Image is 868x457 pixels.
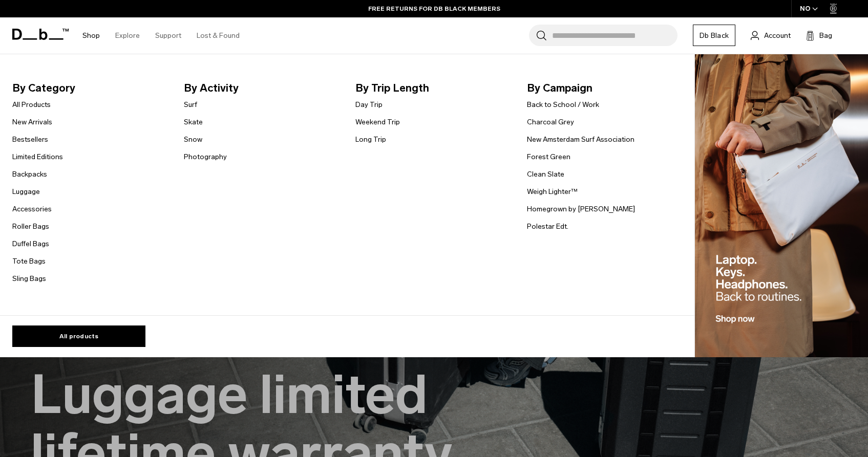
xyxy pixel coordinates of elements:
[527,151,570,162] a: Forest Green
[527,204,635,214] a: Homegrown by [PERSON_NAME]
[355,134,386,145] a: Long Trip
[355,99,383,110] a: Day Trip
[115,17,140,54] a: Explore
[527,134,634,145] a: New Amsterdam Surf Association
[184,99,197,110] a: Surf
[12,186,40,197] a: Luggage
[12,134,48,145] a: Bestsellers
[751,29,791,41] a: Account
[12,325,145,347] a: All products
[12,204,52,214] a: Accessories
[527,80,682,96] span: By Campaign
[527,186,578,197] a: Weigh Lighter™
[355,117,400,127] a: Weekend Trip
[695,54,868,358] img: Db
[527,221,568,232] a: Polestar Edt.
[197,17,240,54] a: Lost & Found
[527,117,574,127] a: Charcoal Grey
[368,4,500,13] a: FREE RETURNS FOR DB BLACK MEMBERS
[527,99,599,110] a: Back to School / Work
[12,151,63,162] a: Limited Editions
[12,80,167,96] span: By Category
[155,17,181,54] a: Support
[12,117,52,127] a: New Arrivals
[12,273,46,284] a: Sling Bags
[12,99,51,110] a: All Products
[12,221,49,232] a: Roller Bags
[806,29,832,41] button: Bag
[184,80,339,96] span: By Activity
[184,151,227,162] a: Photography
[355,80,511,96] span: By Trip Length
[693,25,735,46] a: Db Black
[82,17,100,54] a: Shop
[184,134,202,145] a: Snow
[764,30,791,41] span: Account
[12,238,49,249] a: Duffel Bags
[527,169,564,180] a: Clean Slate
[12,256,46,267] a: Tote Bags
[75,17,247,54] nav: Main Navigation
[12,169,47,180] a: Backpacks
[184,117,203,127] a: Skate
[819,30,832,41] span: Bag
